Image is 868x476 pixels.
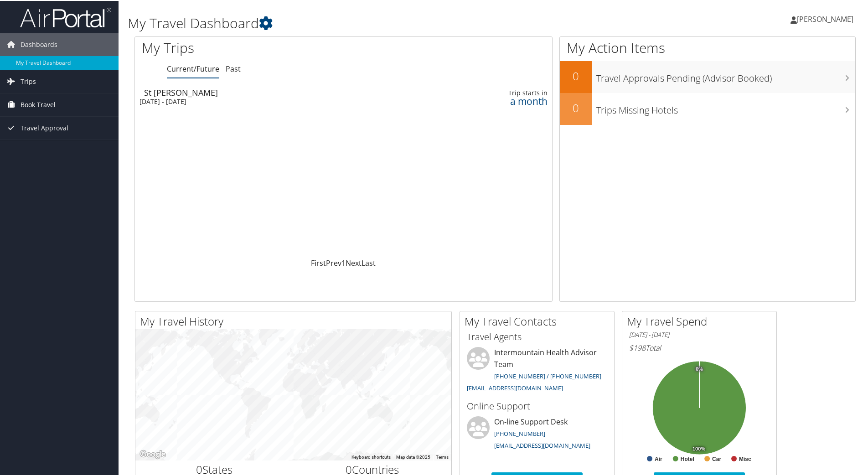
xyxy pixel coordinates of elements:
a: Last [362,257,376,267]
button: Keyboard shortcuts [351,453,391,460]
li: Intermountain Health Advisor Team [462,346,612,395]
a: Past [226,63,241,73]
tspan: 0% [696,366,703,371]
div: [DATE] - [DATE] [139,97,390,105]
img: Google [138,448,168,460]
a: First [311,257,326,267]
div: St [PERSON_NAME] [144,88,395,96]
span: 0 [196,461,202,476]
span: Travel Approval [21,116,68,139]
h2: 0 [560,99,592,115]
h6: Total [629,342,770,352]
li: On-line Support Desk [462,415,612,453]
h3: Travel Approvals Pending (Advisor Booked) [596,67,855,84]
span: $198 [629,342,646,352]
span: 0 [346,461,352,476]
tspan: 100% [692,445,705,451]
a: Open this area in Google Maps (opens a new window) [138,448,168,460]
text: Car [712,455,721,461]
h1: My Travel Dashboard [128,13,618,32]
h1: My Action Items [560,37,855,57]
h2: 0 [560,67,592,83]
a: Current/Future [167,63,219,73]
span: [PERSON_NAME] [797,13,853,23]
span: Trips [21,69,36,92]
img: airportal-logo.png [20,6,111,27]
h2: My Travel Spend [627,313,776,328]
a: [EMAIL_ADDRESS][DOMAIN_NAME] [494,440,590,449]
a: [PHONE_NUMBER] [494,429,545,437]
a: Prev [326,257,341,267]
h3: Travel Agents [467,330,607,342]
h3: Online Support [467,399,607,412]
h2: My Travel History [140,313,451,328]
h3: Trips Missing Hotels [596,98,855,116]
a: 0Travel Approvals Pending (Advisor Booked) [560,60,855,92]
span: Dashboards [21,32,57,55]
span: Map data ©2025 [396,454,430,459]
div: Trip starts in [449,88,548,96]
h2: My Travel Contacts [465,313,614,328]
h6: [DATE] - [DATE] [629,330,770,338]
text: Hotel [681,455,694,461]
a: [EMAIL_ADDRESS][DOMAIN_NAME] [467,383,563,391]
span: Book Travel [21,93,56,115]
a: 0Trips Missing Hotels [560,92,855,124]
div: a month [449,96,548,104]
a: [PERSON_NAME] [790,5,863,32]
a: [PHONE_NUMBER] / [PHONE_NUMBER] [494,371,601,379]
a: 1 [341,257,346,267]
text: Air [655,455,662,461]
h1: My Trips [142,37,372,57]
a: Terms (opens in new tab) [436,454,449,459]
text: Misc [739,455,751,461]
a: Next [346,257,362,267]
